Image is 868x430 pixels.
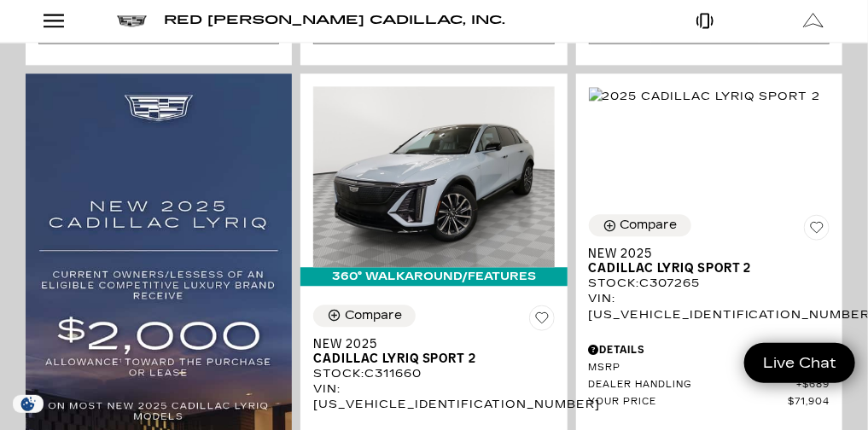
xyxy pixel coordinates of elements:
[589,396,789,409] span: Your Price
[754,353,845,373] span: Live Chat
[529,305,555,337] button: Save Vehicle
[589,214,691,236] button: Compare Vehicle
[300,267,567,286] div: 360° WalkAround/Features
[589,276,830,291] div: Stock : C307265
[313,305,416,327] button: Compare Vehicle
[313,352,541,366] span: Cadillac LYRIQ Sport 2
[744,343,855,383] a: Live Chat
[589,247,830,276] a: New 2025Cadillac LYRIQ Sport 2
[589,342,830,357] div: Pricing Details - New 2025 Cadillac LYRIQ Sport 2
[620,218,678,233] div: Compare
[796,379,830,392] span: $689
[313,86,554,267] img: 2025 Cadillac LYRIQ Sport 2
[589,362,830,375] a: MSRP $71,215
[9,395,48,413] section: Click to Open Cookie Consent Modal
[313,366,554,381] div: Stock : C311660
[345,308,402,323] div: Compare
[589,379,797,392] span: Dealer Handling
[589,362,791,375] span: MSRP
[313,337,554,366] a: New 2025Cadillac LYRIQ Sport 2
[589,261,817,276] span: Cadillac LYRIQ Sport 2
[117,16,147,27] img: Cadillac logo
[313,337,541,352] span: New 2025
[589,379,830,392] a: Dealer Handling $689
[589,87,821,106] img: 2025 Cadillac LYRIQ Sport 2
[164,14,505,28] span: Red [PERSON_NAME] Cadillac, Inc.
[804,214,830,247] button: Save Vehicle
[589,247,817,261] span: New 2025
[589,291,830,322] div: VIN: [US_VEHICLE_IDENTIFICATION_NUMBER]
[117,9,147,33] a: Cadillac logo
[589,396,830,409] a: Your Price $71,904
[788,396,830,409] span: $71,904
[313,381,554,412] div: VIN: [US_VEHICLE_IDENTIFICATION_NUMBER]
[9,395,48,413] img: Opt-Out Icon
[164,9,505,33] a: Red [PERSON_NAME] Cadillac, Inc.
